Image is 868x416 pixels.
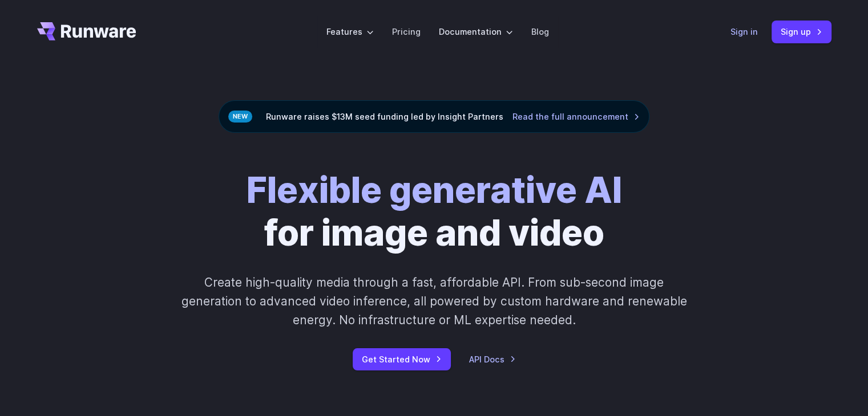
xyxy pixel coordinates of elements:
a: API Docs [469,353,516,366]
a: Pricing [392,25,421,38]
h1: for image and video [247,169,622,255]
label: Features [326,25,374,38]
a: Blog [531,25,549,38]
a: Read the full announcement [512,110,640,123]
p: Create high-quality media through a fast, affordable API. From sub-second image generation to adv... [180,273,688,330]
a: Sign up [772,21,831,43]
a: Sign in [730,25,758,38]
strong: Flexible generative AI [247,169,622,211]
div: Runware raises $13M seed funding led by Insight Partners [219,100,649,133]
label: Documentation [439,25,513,38]
a: Get Started Now [353,348,451,370]
a: Go to / [37,22,136,40]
